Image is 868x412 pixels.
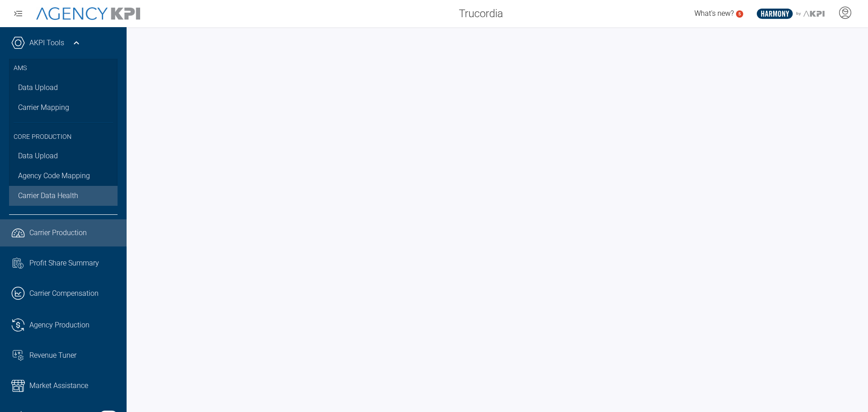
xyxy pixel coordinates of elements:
a: Carrier Data Health [9,186,118,206]
span: Agency Production [29,320,90,331]
a: 5 [736,10,743,18]
a: Carrier Mapping [9,98,118,118]
a: Agency Code Mapping [9,166,118,186]
span: Carrier Data Health [18,190,78,201]
span: Profit Share Summary [29,258,99,269]
a: Data Upload [9,146,118,166]
span: What's new? [694,9,734,18]
text: 5 [738,11,741,16]
span: Revenue Tuner [29,350,76,361]
span: Market Assistance [29,380,88,391]
h3: Core Production [14,122,113,147]
img: AgencyKPI [36,7,140,20]
a: Data Upload [9,78,118,98]
span: Carrier Production [29,227,87,238]
h3: AMS [14,59,113,78]
span: Trucordia [459,5,503,22]
a: AKPI Tools [29,38,64,48]
span: Carrier Compensation [29,288,99,299]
